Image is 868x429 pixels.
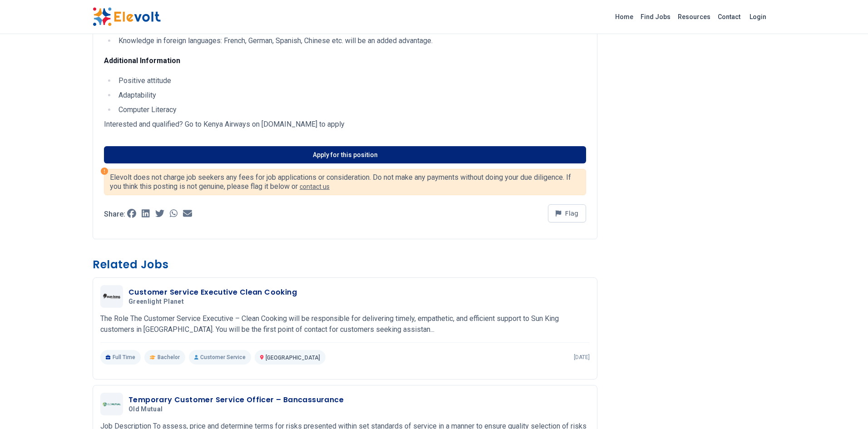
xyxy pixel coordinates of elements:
[104,119,586,130] p: Interested and qualified? Go to Kenya Airways on [DOMAIN_NAME] to apply
[116,75,586,86] li: Positive attitude
[300,183,330,190] a: contact us
[128,287,297,298] h3: Customer Service Executive Clean Cooking
[104,211,125,218] p: Share:
[103,395,121,413] img: Old Mutual
[189,350,251,365] p: Customer Service
[116,35,586,46] li: Knowledge in foreign languages: French, German, Spanish, Chinese etc. will be an added advantage.
[100,313,590,335] p: The Role The Customer Service Executive – Clean Cooking will be responsible for delivering timely...
[128,394,344,405] h3: Temporary Customer Service Officer – Bancassurance
[548,204,586,222] button: Flag
[103,293,121,299] img: Greenlight Planet
[744,8,772,26] a: Login
[823,385,868,429] iframe: Chat Widget
[158,354,180,361] span: Bachelor
[574,354,590,361] p: [DATE]
[100,350,141,365] p: Full Time
[110,173,580,191] p: Elevolt does not charge job seekers any fees for job applications or consideration. Do not make a...
[714,10,744,24] a: Contact
[104,146,586,163] a: Apply for this position
[93,257,597,272] h3: Related Jobs
[116,90,586,101] li: Adaptability
[612,10,637,24] a: Home
[100,285,590,365] a: Greenlight PlanetCustomer Service Executive Clean CookingGreenlight PlanetThe Role The Customer S...
[637,10,674,24] a: Find Jobs
[266,355,320,361] span: [GEOGRAPHIC_DATA]
[128,405,163,414] span: Old Mutual
[128,298,184,306] span: Greenlight Planet
[104,56,180,65] strong: Additional Information
[674,10,714,24] a: Resources
[93,7,161,26] img: Elevolt
[116,104,586,115] li: Computer Literacy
